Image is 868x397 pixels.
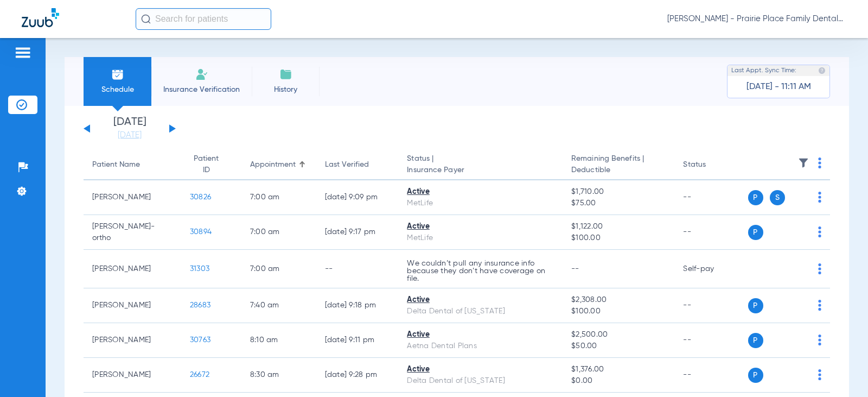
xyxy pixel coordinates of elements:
[731,65,796,76] span: Last Appt. Sync Time:
[571,341,666,352] span: $50.00
[398,150,563,180] th: Status |
[407,341,554,352] div: Aetna Dental Plans
[279,68,292,81] img: History
[241,250,316,288] td: 7:00 AM
[571,232,666,244] span: $100.00
[260,84,311,95] span: History
[818,300,821,311] img: group-dot-blue.svg
[241,323,316,358] td: 8:10 AM
[748,333,763,348] span: P
[798,157,809,168] img: filter.svg
[571,329,666,341] span: $2,500.00
[571,198,666,209] span: $75.00
[818,369,821,380] img: group-dot-blue.svg
[316,288,399,323] td: [DATE] 9:18 PM
[818,67,826,74] img: last sync help info
[407,329,554,341] div: Active
[92,159,173,171] div: Patient Name
[818,157,821,168] img: group-dot-blue.svg
[748,190,763,205] span: P
[316,358,399,393] td: [DATE] 9:28 PM
[748,298,763,313] span: P
[407,294,554,306] div: Active
[571,186,666,198] span: $1,710.00
[190,371,209,379] span: 26672
[571,165,666,176] span: Deductible
[241,358,316,393] td: 8:30 AM
[407,364,554,375] div: Active
[241,215,316,250] td: 7:00 AM
[571,294,666,306] span: $2,308.00
[674,288,748,323] td: --
[250,159,296,171] div: Appointment
[407,306,554,317] div: Delta Dental of [US_STATE]
[571,306,666,317] span: $100.00
[563,150,674,180] th: Remaining Benefits |
[190,153,223,176] div: Patient ID
[241,180,316,215] td: 7:00 AM
[674,150,748,180] th: Status
[818,263,821,274] img: group-dot-blue.svg
[325,159,369,171] div: Last Verified
[316,250,399,288] td: --
[84,250,181,288] td: [PERSON_NAME]
[141,14,151,24] img: Search Icon
[159,84,244,95] span: Insurance Verification
[84,288,181,323] td: [PERSON_NAME]
[818,335,821,345] img: group-dot-blue.svg
[190,336,210,344] span: 30763
[190,228,212,236] span: 30894
[190,193,211,201] span: 30826
[674,323,748,358] td: --
[407,165,554,176] span: Insurance Payer
[195,68,208,81] img: Manual Insurance Verification
[748,368,763,383] span: P
[97,130,162,141] a: [DATE]
[190,265,209,273] span: 31303
[770,190,785,205] span: S
[818,226,821,237] img: group-dot-blue.svg
[407,198,554,209] div: MetLife
[190,153,233,176] div: Patient ID
[571,265,579,273] span: --
[325,159,390,171] div: Last Verified
[667,14,846,24] span: [PERSON_NAME] - Prairie Place Family Dental
[84,358,181,393] td: [PERSON_NAME]
[674,215,748,250] td: --
[818,192,821,203] img: group-dot-blue.svg
[316,180,399,215] td: [DATE] 9:09 PM
[84,180,181,215] td: [PERSON_NAME]
[674,180,748,215] td: --
[190,301,210,309] span: 28683
[136,8,271,30] input: Search for patients
[674,250,748,288] td: Self-pay
[92,159,140,171] div: Patient Name
[571,375,666,387] span: $0.00
[22,8,59,27] img: Zuub Logo
[407,186,554,198] div: Active
[84,215,181,250] td: [PERSON_NAME]-ortho
[84,323,181,358] td: [PERSON_NAME]
[250,159,308,171] div: Appointment
[746,81,811,92] span: [DATE] - 11:11 AM
[97,117,162,141] li: [DATE]
[14,46,31,59] img: hamburger-icon
[571,364,666,375] span: $1,376.00
[241,288,316,323] td: 7:40 AM
[316,215,399,250] td: [DATE] 9:17 PM
[407,232,554,244] div: MetLife
[407,221,554,232] div: Active
[316,323,399,358] td: [DATE] 9:11 PM
[111,68,124,81] img: Schedule
[674,358,748,393] td: --
[92,84,143,95] span: Schedule
[748,225,763,240] span: P
[571,221,666,232] span: $1,122.00
[407,260,554,282] p: We couldn’t pull any insurance info because they don’t have coverage on file.
[407,375,554,387] div: Delta Dental of [US_STATE]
